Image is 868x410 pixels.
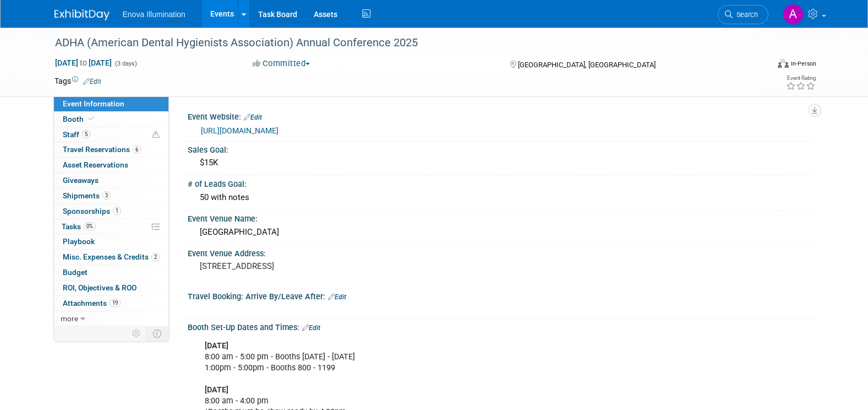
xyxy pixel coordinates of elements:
[89,116,94,122] i: Booth reservation complete
[54,112,168,127] a: Booth
[188,245,814,259] div: Event Venue Address:
[63,268,88,277] span: Budget
[778,59,789,68] img: Format-Inperson.png
[127,326,146,341] td: Personalize Event Tab Strip
[63,191,111,200] span: Shipments
[63,237,95,246] span: Playbook
[63,299,121,307] span: Attachments
[82,130,90,138] span: 5
[188,319,814,333] div: Booth Set-Up Dates and Times:
[188,142,814,155] div: Sales Goal:
[54,75,101,87] td: Tags
[249,58,314,69] button: Committed
[188,109,814,123] div: Event Website:
[783,4,804,25] img: Andrea Miller
[54,158,168,172] a: Asset Reservations
[518,61,656,69] span: [GEOGRAPHIC_DATA], [GEOGRAPHIC_DATA]
[54,188,168,203] a: Shipments3
[786,75,816,81] div: Event Rating
[196,189,806,206] div: 50 with notes
[54,296,168,311] a: Attachments19
[63,115,96,123] span: Booth
[54,280,168,295] a: ROI, Objectives & ROO
[188,176,814,190] div: # of Leads Goal:
[114,60,137,67] span: (3 days)
[188,211,814,224] div: Event Venue Name:
[54,9,110,20] img: ExhibitDay
[152,130,160,140] span: Potential Scheduling Conflict -- at least one attendee is tagged in another overlapping event.
[196,154,806,171] div: $15K
[718,5,768,24] a: Search
[54,250,168,265] a: Misc. Expenses & Credits2
[78,58,89,67] span: to
[84,222,96,230] span: 0%
[328,293,346,301] a: Edit
[151,253,160,261] span: 2
[54,96,168,111] a: Event Information
[63,130,90,139] span: Staff
[102,191,111,199] span: 3
[196,224,806,241] div: [GEOGRAPHIC_DATA]
[63,207,121,215] span: Sponsorships
[703,57,817,74] div: Event Format
[83,78,101,85] a: Edit
[54,265,168,280] a: Budget
[54,58,112,68] span: [DATE] [DATE]
[54,204,168,219] a: Sponsorships1
[201,126,279,135] a: [URL][DOMAIN_NAME]
[54,219,168,234] a: Tasks0%
[63,283,137,292] span: ROI, Objectives & ROO
[54,173,168,188] a: Giveaways
[146,326,168,341] td: Toggle Event Tabs
[205,341,228,350] b: [DATE]
[54,127,168,142] a: Staff5
[244,114,262,121] a: Edit
[733,10,758,19] span: Search
[61,314,78,323] span: more
[123,10,185,19] span: Enova Illumination
[63,252,160,261] span: Misc. Expenses & Credits
[302,324,320,332] a: Edit
[51,33,752,53] div: ADHA (American Dental Hygienists Association) Annual Conference 2025
[54,142,168,157] a: Travel Reservations6
[205,385,228,395] b: [DATE]
[54,311,168,326] a: more
[133,145,141,154] span: 6
[63,145,141,154] span: Travel Reservations
[62,222,96,231] span: Tasks
[63,176,99,185] span: Giveaways
[63,99,124,108] span: Event Information
[188,288,814,303] div: Travel Booking: Arrive By/Leave After:
[63,160,128,169] span: Asset Reservations
[110,299,121,307] span: 19
[790,60,816,68] div: In-Person
[54,234,168,249] a: Playbook
[200,261,436,271] pre: [STREET_ADDRESS]
[113,207,121,215] span: 1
